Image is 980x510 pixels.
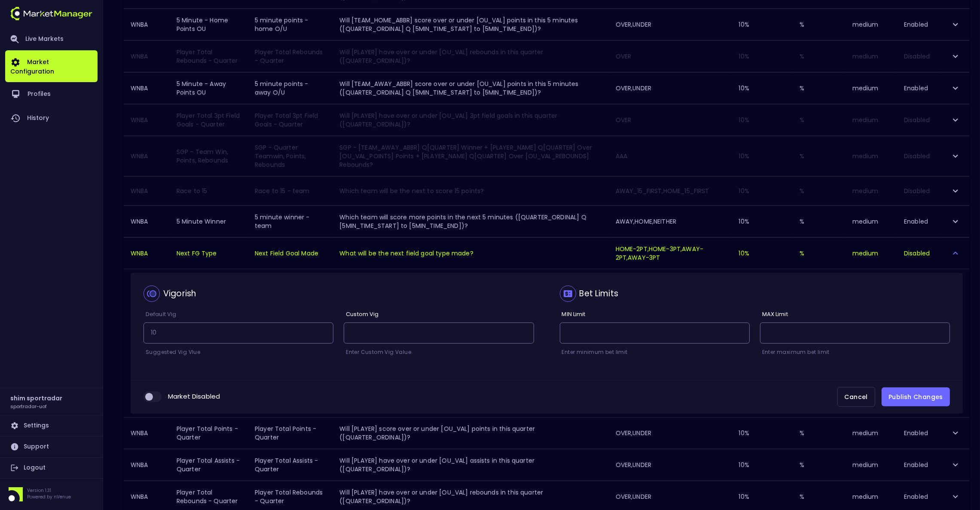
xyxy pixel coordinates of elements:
td: % [793,176,846,205]
td: OVER [609,40,732,72]
td: Will [TEAM_AWAY_ABBR] score over or under [OU_VAL] points in this 5 minutes ([QUARTER_ORDINAL] Q ... [333,72,608,104]
a: Live Markets [5,28,98,50]
span: Disabled [904,116,930,124]
a: History [5,106,98,130]
button: expand row [948,214,963,229]
a: Profiles [5,82,98,106]
td: % [793,206,846,237]
td: AAA [609,136,732,176]
a: Market Configuration [5,50,98,82]
td: 10 % [732,237,793,269]
span: Disabled [904,249,930,258]
p: Version 1.31 [27,487,71,494]
td: % [793,418,846,449]
button: Publish Changes [882,387,950,407]
td: 5 Minute - Home Points OU [170,9,248,40]
p: Enter Custom Vig Value [344,348,534,356]
td: Race to 15 [170,176,248,205]
td: Will [PLAYER] score over or under [OU_VAL] points in this quarter ([QUARTER_ORDINAL])? [333,418,608,449]
td: medium [846,176,897,205]
h2: shim sportradar [10,393,62,403]
button: expand row [948,17,963,32]
td: % [793,104,846,135]
div: Bet Limits [580,288,619,299]
td: Which team will score more points in the next 5 minutes ([QUARTER_ORDINAL] Q [5MIN_TIME_START] to... [333,206,608,237]
td: Race to 15 - team [248,176,333,205]
td: medium [846,136,897,176]
p: Suggested Vig Vlue [143,348,333,356]
td: OVER,UNDER [609,9,732,40]
td: % [793,72,846,104]
a: Support [5,436,98,457]
span: Enabled [904,492,928,501]
td: HOME-2PT,HOME-3PT,AWAY-2PT,AWAY-3PT [609,237,732,269]
button: expand row [948,246,963,261]
td: 5 minute points - away O/U [248,72,333,104]
label: MAX Limit [760,310,788,319]
span: Enabled [904,217,928,226]
th: WNBA [124,136,170,176]
img: logo [10,7,92,20]
td: Player Total Points - Quarter [248,418,333,449]
td: % [793,237,846,269]
button: Cancel [837,387,875,407]
span: Enabled [904,84,928,92]
td: Will [PLAYER] have over or under [OU_VAL] rebounds in this quarter ([QUARTER_ORDINAL])? [333,40,608,72]
button: expand row [948,489,963,504]
td: Player Total 3pt Field Goals - Quarter [248,104,333,135]
td: % [793,40,846,72]
td: 10 % [732,9,793,40]
td: Will [TEAM_HOME_ABBR] score over or under [OU_VAL] points in this 5 minutes ([QUARTER_ORDINAL] Q ... [333,9,608,40]
p: Enter minimum bet limit [560,348,750,356]
label: MIN Limit [560,310,586,319]
td: 10 % [732,136,793,176]
td: Which team will be the next to score 15 points? [333,176,608,205]
td: 5 minute points - home O/U [248,9,333,40]
td: 10 % [732,206,793,237]
p: Powered by nVenue [27,494,71,500]
th: WNBA [124,449,170,481]
td: Player Total Assists - Quarter [170,449,248,481]
div: Version 1.31Powered by nVenue [5,487,98,501]
div: Vigorish [163,288,196,299]
th: WNBA [124,418,170,449]
td: AWAY,HOME,NEITHER [609,206,732,237]
td: OVER,UNDER [609,72,732,104]
p: Enter maximum bet limit [760,348,950,356]
td: OVER,UNDER [609,418,732,449]
td: medium [846,72,897,104]
td: medium [846,449,897,481]
label: Custom Vig [344,310,379,319]
td: Player Total 3pt Field Goals - Quarter [170,104,248,135]
td: Player Total Rebounds - Quarter [248,40,333,72]
td: 10 % [732,449,793,481]
td: medium [846,206,897,237]
td: SGP - Team Win, Points, Rebounds [170,136,248,176]
td: medium [846,9,897,40]
td: 10 % [732,176,793,205]
td: 5 Minute - Away Points OU [170,72,248,104]
th: WNBA [124,237,170,269]
button: expand row [948,49,963,64]
th: WNBA [124,40,170,72]
td: medium [846,237,897,269]
button: expand row [948,113,963,127]
td: 5 Minute Winner [170,206,248,237]
td: OVER,UNDER [609,449,732,481]
button: expand row [948,184,963,198]
td: Player Total Assists - Quarter [248,449,333,481]
th: WNBA [124,9,170,40]
span: Disabled [904,187,930,195]
td: Next FG Type [170,237,248,269]
td: Player Total Points - Quarter [170,418,248,449]
span: Enabled [904,20,928,29]
td: % [793,136,846,176]
h3: sportradar-uof [10,403,47,409]
td: 10 % [732,40,793,72]
td: % [793,9,846,40]
td: Will [PLAYER] have over or under [OU_VAL] 3pt field goals in this quarter ([QUARTER_ORDINAL])? [333,104,608,135]
a: Settings [5,415,98,436]
button: expand row [948,149,963,163]
td: Will [PLAYER] have over or under [OU_VAL] assists in this quarter ([QUARTER_ORDINAL])? [333,449,608,481]
td: SGP - Quarter Teamwin, Points, Rebounds [248,136,333,176]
